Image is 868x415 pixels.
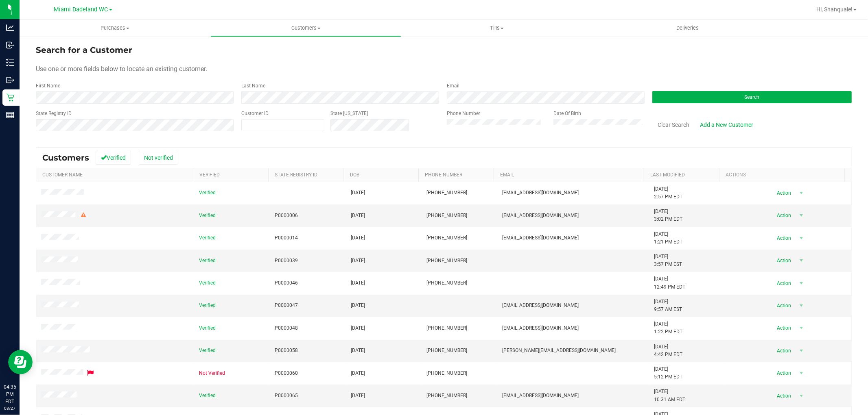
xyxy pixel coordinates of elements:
a: Phone Number [425,172,463,178]
span: Action [770,255,796,266]
span: Customers [211,24,401,32]
span: select [796,255,807,266]
span: select [796,390,807,402]
label: Customer ID [241,110,269,117]
a: Tills [401,20,592,37]
span: [PHONE_NUMBER] [426,279,467,287]
span: [PHONE_NUMBER] [426,234,467,242]
span: select [796,322,807,334]
a: Purchases [20,20,210,37]
button: Clear Search [652,118,695,132]
span: [EMAIL_ADDRESS][DOMAIN_NAME] [502,189,579,197]
span: [DATE] 3:57 PM EST [654,253,682,268]
span: [DATE] [351,347,365,354]
span: [DATE] 9:57 AM EST [654,298,682,313]
span: Action [770,367,796,379]
span: Verified [199,234,216,242]
label: Last Name [241,82,265,89]
span: Action [770,390,796,402]
button: Search [652,91,852,103]
span: [DATE] 12:49 PM EDT [654,275,685,291]
span: [PERSON_NAME][EMAIL_ADDRESS][DOMAIN_NAME] [502,347,616,354]
a: DOB [350,172,359,178]
span: [EMAIL_ADDRESS][DOMAIN_NAME] [502,302,579,309]
div: Flagged for deletion [86,369,95,377]
span: P0000048 [275,324,298,332]
span: [PHONE_NUMBER] [426,189,467,197]
span: [EMAIL_ADDRESS][DOMAIN_NAME] [502,324,579,332]
span: [EMAIL_ADDRESS][DOMAIN_NAME] [502,392,579,400]
span: [PHONE_NUMBER] [426,212,467,219]
span: Search [745,94,760,100]
span: Action [770,345,796,356]
inline-svg: Inbound [6,41,14,49]
span: P0000058 [275,347,298,354]
p: 04:35 PM EDT [4,383,16,405]
span: select [796,345,807,356]
span: Purchases [20,24,210,32]
div: Warning - Level 2 [80,211,87,219]
span: [DATE] [351,302,365,309]
span: Action [770,232,796,244]
a: Deliveries [592,20,783,37]
label: Email [447,82,459,89]
inline-svg: Retail [6,93,14,102]
span: [PHONE_NUMBER] [426,257,467,265]
span: Verified [199,302,216,309]
span: Verified [199,347,216,354]
span: select [796,210,807,221]
span: Customers [42,153,89,163]
span: Action [770,210,796,221]
span: [DATE] [351,212,365,219]
a: Customers [210,20,401,37]
span: Action [770,278,796,289]
inline-svg: Reports [6,111,14,119]
span: Action [770,322,796,334]
inline-svg: Inventory [6,59,14,67]
span: Hi, Shanquale! [816,6,853,13]
span: Action [770,300,796,311]
a: Last Modified [651,172,685,178]
a: Add a New Customer [695,118,759,132]
div: Actions [726,172,841,178]
span: [DATE] [351,369,365,377]
button: Verified [96,151,131,165]
span: Search for a Customer [36,45,132,55]
span: Verified [199,392,216,400]
span: [EMAIL_ADDRESS][DOMAIN_NAME] [502,234,579,242]
a: Customer Name [42,172,83,178]
a: Email [500,172,514,178]
span: [PHONE_NUMBER] [426,369,467,377]
span: Not Verified [199,369,225,377]
span: [DATE] 4:42 PM EDT [654,343,682,359]
span: [DATE] [351,279,365,287]
span: [DATE] 1:21 PM EDT [654,230,682,246]
span: [DATE] 5:12 PM EDT [654,365,682,381]
span: Deliveries [665,24,710,32]
span: Verified [199,257,216,265]
span: [DATE] 2:57 PM EDT [654,185,682,201]
span: [PHONE_NUMBER] [426,347,467,354]
label: First Name [36,82,60,89]
span: [DATE] 3:02 PM EDT [654,208,682,223]
inline-svg: Analytics [6,24,14,32]
span: P0000006 [275,212,298,219]
span: [DATE] [351,189,365,197]
span: [DATE] 10:31 AM EDT [654,388,685,403]
span: P0000060 [275,369,298,377]
label: Phone Number [447,110,480,117]
span: [EMAIL_ADDRESS][DOMAIN_NAME] [502,212,579,219]
span: [PHONE_NUMBER] [426,392,467,400]
span: Miami Dadeland WC [54,6,108,13]
span: select [796,278,807,289]
span: P0000065 [275,392,298,400]
span: P0000046 [275,279,298,287]
span: select [796,300,807,311]
span: P0000014 [275,234,298,242]
span: [DATE] [351,324,365,332]
label: State [US_STATE] [330,110,368,117]
span: Verified [199,324,216,332]
button: Not verified [139,151,178,165]
a: State Registry Id [275,172,317,178]
p: 08/27 [4,405,16,411]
